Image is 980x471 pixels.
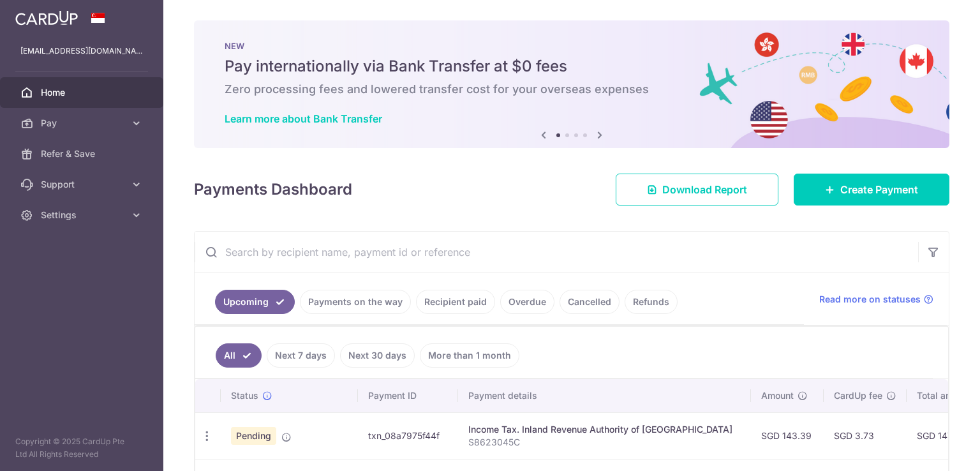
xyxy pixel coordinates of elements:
[194,178,352,201] h4: Payments Dashboard
[194,20,949,148] img: Bank transfer banner
[840,182,918,197] span: Create Payment
[468,436,741,449] p: S8623045C
[216,343,262,368] a: All
[468,423,741,436] div: Income Tax. Inland Revenue Authority of [GEOGRAPHIC_DATA]
[225,41,919,51] p: NEW
[917,389,959,402] span: Total amt.
[358,412,458,459] td: txn_08a7975f44f
[41,209,125,221] span: Settings
[416,290,495,314] a: Recipient paid
[500,290,554,314] a: Overdue
[358,379,458,412] th: Payment ID
[267,343,335,368] a: Next 7 days
[41,117,125,130] span: Pay
[15,10,78,26] img: CardUp
[225,56,919,77] h5: Pay internationally via Bank Transfer at $0 fees
[458,379,751,412] th: Payment details
[420,343,519,368] a: More than 1 month
[225,112,382,125] a: Learn more about Bank Transfer
[41,147,125,160] span: Refer & Save
[794,174,949,206] a: Create Payment
[819,293,921,306] span: Read more on statuses
[662,182,747,197] span: Download Report
[819,293,933,306] a: Read more on statuses
[751,412,824,459] td: SGD 143.39
[625,290,678,314] a: Refunds
[20,45,143,57] p: [EMAIL_ADDRESS][DOMAIN_NAME]
[195,232,918,273] input: Search by recipient name, payment id or reference
[340,343,415,368] a: Next 30 days
[824,412,907,459] td: SGD 3.73
[761,389,794,402] span: Amount
[225,82,919,97] h6: Zero processing fees and lowered transfer cost for your overseas expenses
[560,290,620,314] a: Cancelled
[300,290,411,314] a: Payments on the way
[41,86,125,99] span: Home
[834,389,882,402] span: CardUp fee
[215,290,295,314] a: Upcoming
[231,427,276,445] span: Pending
[616,174,778,206] a: Download Report
[41,178,125,191] span: Support
[231,389,258,402] span: Status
